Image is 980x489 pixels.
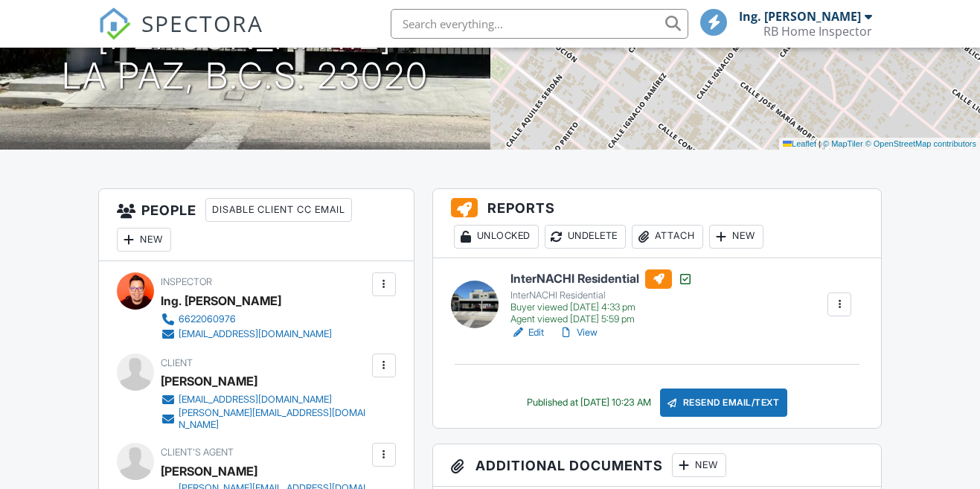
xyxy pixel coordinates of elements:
[709,225,763,249] div: New
[527,397,651,409] div: Published at [DATE] 10:23 AM
[739,9,861,24] div: Ing. [PERSON_NAME]
[763,24,872,39] div: RB Home Inspector
[510,325,544,340] a: Edit
[179,407,368,431] div: [PERSON_NAME][EMAIL_ADDRESS][DOMAIN_NAME]
[510,269,693,326] a: InterNACHI Residential InterNACHI Residential Buyer viewed [DATE] 4:33 pm Agent viewed [DATE] 5:5...
[559,325,598,340] a: View
[783,139,816,148] a: Leaflet
[161,392,368,407] a: [EMAIL_ADDRESS][DOMAIN_NAME]
[161,312,332,327] a: 6622060976
[161,370,257,392] div: [PERSON_NAME]
[161,276,212,287] span: Inspector
[161,290,281,312] div: Ing. [PERSON_NAME]
[99,189,414,261] h3: People
[819,139,821,148] span: |
[454,225,539,249] div: Unlocked
[632,225,703,249] div: Attach
[161,407,368,431] a: [PERSON_NAME][EMAIL_ADDRESS][DOMAIN_NAME]
[391,9,688,39] input: Search everything...
[98,7,131,40] img: The Best Home Inspection Software - Spectora
[161,327,332,342] a: [EMAIL_ADDRESS][DOMAIN_NAME]
[510,269,693,289] h6: InterNACHI Residential
[141,7,263,39] span: SPECTORA
[161,460,257,482] a: [PERSON_NAME]
[510,290,693,301] div: InterNACHI Residential
[865,139,976,148] a: © OpenStreetMap contributors
[433,444,882,487] h3: Additional Documents
[179,313,236,325] div: 6622060976
[660,389,788,417] div: Resend Email/Text
[117,228,171,252] div: New
[161,357,193,368] span: Client
[510,313,693,325] div: Agent viewed [DATE] 5:59 pm
[672,453,726,477] div: New
[179,394,332,406] div: [EMAIL_ADDRESS][DOMAIN_NAME]
[433,189,882,258] h3: Reports
[205,198,352,222] div: Disable Client CC Email
[823,139,863,148] a: © MapTiler
[510,301,693,313] div: Buyer viewed [DATE] 4:33 pm
[98,20,263,51] a: SPECTORA
[161,447,234,458] span: Client's Agent
[545,225,626,249] div: Undelete
[179,328,332,340] div: [EMAIL_ADDRESS][DOMAIN_NAME]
